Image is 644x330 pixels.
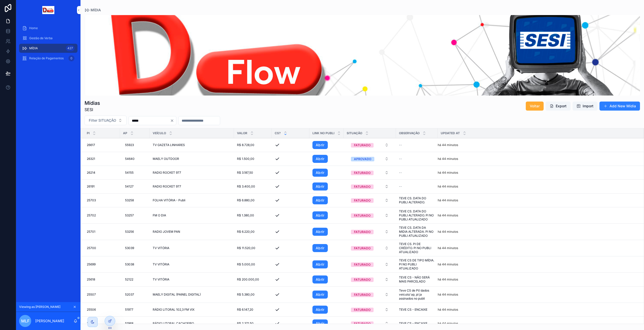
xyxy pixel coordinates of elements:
[399,143,435,147] a: --
[237,198,255,202] span: R$ 6.880,00
[87,308,117,312] a: 25506
[153,277,231,281] a: TV VITÓRIA
[87,246,117,250] a: 25700
[153,246,231,250] a: TV VITÓRIA
[123,155,147,163] a: 54640
[87,184,95,188] span: 26191
[237,277,259,281] span: R$ 200.000,00
[87,157,95,161] span: 26321
[530,104,540,109] span: Voltar
[125,321,133,325] span: 51968
[312,169,328,177] a: Abrir
[87,277,95,281] span: 25618
[347,244,393,253] button: Select Button
[87,277,117,281] a: 25618
[89,118,116,123] span: Filter SITUAÇÃO
[312,306,328,314] a: Abrir
[153,308,231,312] a: RÁDIO LITORAL 102,3 FM VIX
[123,319,147,327] a: 51968
[237,321,269,325] a: R$ 2.371,50
[237,157,269,161] a: R$ 1.500,00
[347,140,393,150] button: Select Button
[153,321,231,325] a: RÁDIO LITORAL CACHOEIRO
[312,155,341,163] a: Abrir
[87,157,117,161] a: 26321
[347,260,393,269] button: Select Button
[347,196,393,205] a: Select Button
[347,182,393,191] a: Select Button
[237,246,255,250] span: R$ 11.520,00
[546,102,571,111] button: Export
[237,308,253,312] span: R$ 6.147,20
[347,260,393,269] a: Select Button
[312,131,334,135] span: LInk no Publi
[354,230,371,234] div: FATURADO
[399,289,435,301] span: Teve CS de PI/ dados veículo/ ap, pi ja assinados no publi
[237,131,247,135] span: VALOR
[170,119,176,123] button: Clear
[347,243,393,253] a: Select Button
[347,154,393,164] a: Select Button
[87,171,95,175] span: 26214
[312,275,328,284] a: Abrir
[21,318,29,324] span: MLF
[354,277,371,282] div: FATURADO
[441,131,460,135] span: Updated at
[87,308,96,312] span: 25506
[153,308,194,312] span: RÁDIO LITORAL 102,3 FM VIX
[399,308,435,312] a: TEVE CS - ENCAIXE
[399,171,435,175] a: --
[87,246,96,250] span: 25700
[237,262,255,266] span: R$ 5.000,00
[354,198,371,203] div: FATURADO
[125,184,134,188] span: 54127
[312,196,341,204] a: Abrir
[399,226,435,238] a: TEVE CS. DATA DA MIDIA ALTERADA. PI NO PUBLI ATUALIZADO
[29,56,64,60] span: Relação de Pagamentos
[153,277,169,281] span: TV VITÓRIA
[399,184,435,188] a: --
[125,143,134,147] span: 55923
[237,171,269,175] a: R$ 3.187,50
[354,321,371,326] div: FATURADO
[237,143,254,147] span: R$ 8.728,00
[312,141,341,149] a: Abrir
[153,293,201,297] span: MAELY DIGITAL (PAINEL DIGITAL)
[125,277,133,281] span: 52122
[312,182,341,191] a: Abrir
[347,227,393,237] a: Select Button
[399,275,435,284] span: TEVE CS - NÃO SERÁ MAIS PARCELADO
[399,209,435,221] a: TEVE CS. DATA DO PUBLI ALTERADO. PI NO PUBLI ATUALIZADO
[123,306,147,314] a: 51977
[354,184,371,189] div: FATURADO
[354,262,371,267] div: FATURADO
[19,44,77,53] a: MÍDIA427
[68,55,74,61] div: 0
[237,293,255,297] span: R$ 5.380,00
[237,143,269,147] a: R$ 8.728,00
[275,131,281,135] span: CS?
[35,318,64,323] p: [PERSON_NAME]
[153,143,185,147] span: TV GAZETA LINHARES
[526,102,544,111] button: Voltar
[87,184,117,188] a: 26191
[29,26,38,30] span: Home
[312,306,341,314] a: Abrir
[153,171,231,175] a: RADIO ROCKET 977
[42,6,54,14] img: Logotipo do aplicativo
[347,211,393,220] button: Select Button
[123,211,147,219] a: 53257
[347,154,393,163] button: Select Button
[29,46,38,50] span: MÍDIA
[237,321,254,325] span: R$ 2.371,50
[312,228,328,236] a: Abrir
[237,213,254,217] span: R$ 1.380,00
[354,308,371,312] div: FATURADO
[438,277,638,281] a: há 44 minutos
[347,182,393,191] button: Select Button
[87,293,117,297] a: 25507
[399,321,427,325] span: TEVE CS - ENCAIXE
[347,227,393,236] button: Select Button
